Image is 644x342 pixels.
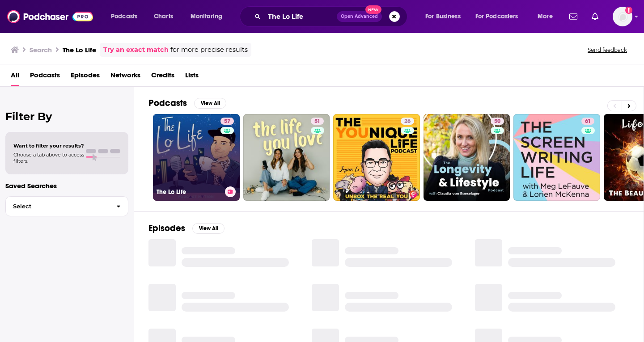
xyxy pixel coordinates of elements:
[401,118,414,125] a: 26
[5,196,128,216] button: Select
[111,10,137,23] span: Podcasts
[264,9,337,24] input: Search podcasts, credits, & more...
[103,45,169,55] a: Try an exact match
[148,223,185,234] h2: Episodes
[192,223,225,234] button: View All
[148,97,226,109] a: PodcastsView All
[148,97,187,109] h2: Podcasts
[491,118,504,125] a: 50
[581,118,594,125] a: 61
[248,6,416,27] div: Search podcasts, credits, & more...
[30,46,52,54] h3: Search
[11,68,19,86] a: All
[243,114,330,201] a: 51
[5,110,128,123] h2: Filter By
[148,9,178,24] a: Charts
[337,11,382,22] button: Open AdvancedNew
[5,182,128,190] p: Saved Searches
[71,68,100,86] a: Episodes
[157,188,221,196] h3: The Lo Life
[531,9,564,24] button: open menu
[566,9,581,24] a: Show notifications dropdown
[13,152,84,164] span: Choose a tab above to access filters.
[613,7,632,26] button: Show profile menu
[110,68,140,86] a: Networks
[30,68,60,86] a: Podcasts
[154,10,173,23] span: Charts
[470,9,531,24] button: open menu
[151,68,174,86] a: Credits
[148,223,225,234] a: EpisodesView All
[625,7,632,14] svg: Add a profile image
[513,114,600,201] a: 61
[220,118,234,125] a: 57
[224,117,230,126] span: 57
[585,46,630,54] button: Send feedback
[185,68,199,86] a: Lists
[404,117,411,126] span: 26
[613,7,632,26] img: User Profile
[585,117,591,126] span: 61
[588,9,602,24] a: Show notifications dropdown
[311,118,324,125] a: 51
[63,46,96,54] h3: The Lo Life
[494,117,500,126] span: 50
[105,9,149,24] button: open menu
[170,45,248,55] span: for more precise results
[419,9,472,24] button: open menu
[184,9,234,24] button: open menu
[6,203,109,209] span: Select
[475,10,518,23] span: For Podcasters
[365,5,381,14] span: New
[538,10,553,23] span: More
[191,10,222,23] span: Monitoring
[314,117,320,126] span: 51
[333,114,420,201] a: 26
[13,143,84,149] span: Want to filter your results?
[613,7,632,26] span: Logged in as megcassidy
[7,8,93,25] img: Podchaser - Follow, Share and Rate Podcasts
[424,114,510,201] a: 50
[341,14,378,19] span: Open Advanced
[425,10,461,23] span: For Business
[153,114,240,201] a: 57The Lo Life
[194,98,226,109] button: View All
